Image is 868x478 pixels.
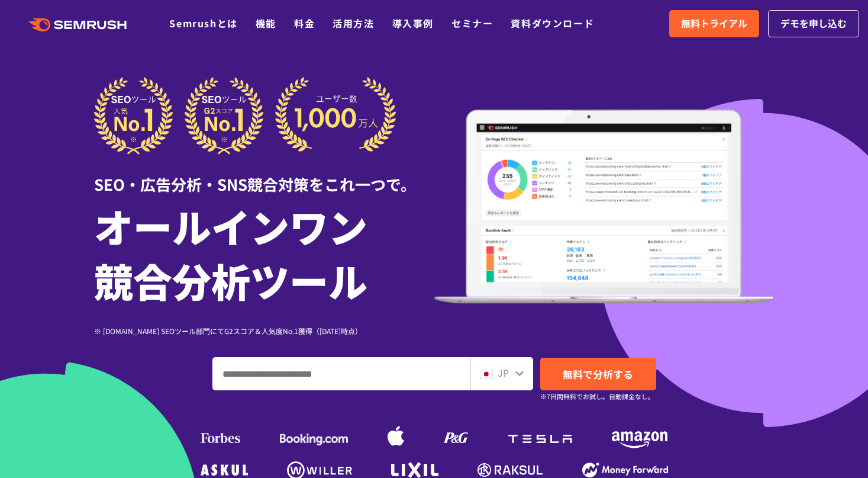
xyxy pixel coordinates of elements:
span: JP [498,365,509,380]
span: 無料で分析する [563,367,633,381]
a: 料金 [294,16,315,30]
a: 機能 [256,16,276,30]
input: ドメイン、キーワードまたはURLを入力してください [213,358,469,390]
a: デモを申し込む [768,10,859,37]
div: ※ [DOMAIN_NAME] SEOツール部門にてG2スコア＆人気度No.1獲得（[DATE]時点） [94,325,434,336]
a: 活用方法 [333,16,374,30]
a: セミナー [451,16,493,30]
a: 資料ダウンロード [511,16,594,30]
span: デモを申し込む [780,16,847,31]
div: SEO・広告分析・SNS競合対策をこれ一つで。 [94,155,434,195]
a: 無料トライアル [669,10,759,37]
a: Semrushとは [169,16,237,30]
small: ※7日間無料でお試し。自動課金なし。 [540,391,654,402]
span: 無料トライアル [681,16,747,31]
a: 導入事例 [392,16,434,30]
a: 無料で分析する [540,358,656,390]
h1: オールインワン 競合分析ツール [94,198,434,307]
